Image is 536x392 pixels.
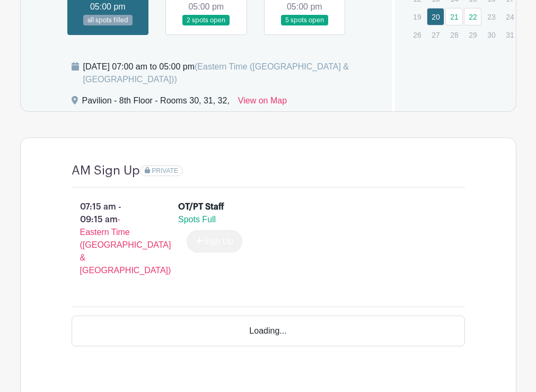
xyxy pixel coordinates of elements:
span: (Eastern Time ([GEOGRAPHIC_DATA] & [GEOGRAPHIC_DATA])) [83,62,349,84]
p: 07:15 am - 09:15 am [55,196,162,281]
a: 20 [427,8,444,25]
p: 28 [445,27,463,43]
span: - Eastern Time ([GEOGRAPHIC_DATA] & [GEOGRAPHIC_DATA]) [80,215,171,275]
div: [DATE] 07:00 am to 05:00 pm [83,60,380,86]
div: Loading... [72,316,465,346]
span: Spots Full [178,215,216,224]
div: OT/PT Staff [178,201,224,213]
a: 22 [464,8,481,25]
p: 27 [427,27,444,43]
a: View on Map [238,94,287,111]
p: 30 [482,27,500,43]
p: 24 [501,8,519,25]
p: 29 [464,27,481,43]
a: 21 [445,8,463,25]
p: 23 [482,8,500,25]
p: 19 [408,8,426,25]
p: 26 [408,27,426,43]
span: PRIVATE [152,167,178,175]
h4: AM Sign Up [72,163,140,178]
div: Pavilion - 8th Floor - Rooms 30, 31, 32, [82,94,230,111]
p: 31 [501,27,519,43]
